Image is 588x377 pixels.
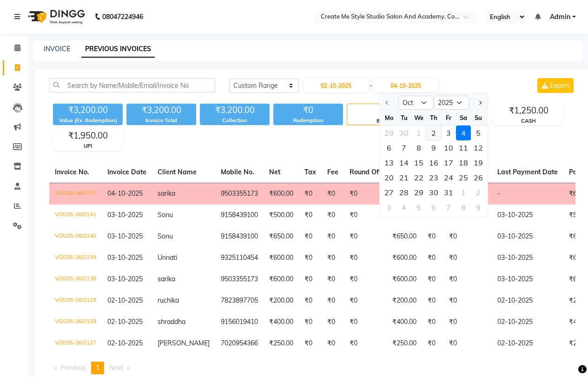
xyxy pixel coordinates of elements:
[426,185,441,200] div: Thursday, October 30, 2025
[456,185,471,200] div: Saturday, November 1, 2025
[322,183,344,205] td: ₹0
[387,290,422,311] td: ₹200.00
[492,311,563,333] td: 02-10-2025
[426,126,441,140] div: Thursday, October 2, 2025
[492,269,563,290] td: 03-10-2025
[264,183,299,205] td: ₹600.00
[456,126,471,140] div: 4
[49,183,102,205] td: V/2025-26/2137
[426,170,441,185] div: Thursday, October 23, 2025
[107,211,143,219] span: 03-10-2025
[443,311,492,333] td: ₹0
[107,296,143,304] span: 02-10-2025
[215,205,264,226] td: 9158439100
[322,205,344,226] td: ₹0
[426,140,441,155] div: Thursday, October 9, 2025
[273,104,343,117] div: ₹0
[550,12,570,22] span: Admin
[441,110,456,125] div: Fr
[387,311,422,333] td: ₹400.00
[456,200,471,215] div: Saturday, November 8, 2025
[344,269,387,290] td: ₹0
[49,247,102,269] td: V/2025-26/2139
[398,96,434,110] select: Select month
[264,247,299,269] td: ₹600.00
[396,140,411,155] div: 7
[53,117,123,125] div: Value (Ex. Redemption)
[373,79,438,92] input: End Date
[441,170,456,185] div: Friday, October 24, 2025
[344,183,387,205] td: ₹0
[299,290,322,311] td: ₹0
[422,247,443,269] td: ₹0
[96,364,99,372] span: 1
[49,333,102,354] td: V/2025-26/2127
[434,96,469,110] select: Select year
[471,155,486,170] div: Sunday, October 19, 2025
[109,364,123,372] span: Next
[322,290,344,311] td: ₹0
[158,168,197,176] span: Client Name
[396,170,411,185] div: Tuesday, October 21, 2025
[471,185,486,200] div: 2
[441,155,456,170] div: 17
[456,170,471,185] div: Saturday, October 25, 2025
[273,117,343,125] div: Redemption
[422,269,443,290] td: ₹0
[443,333,492,354] td: ₹0
[494,104,563,117] div: ₹1,250.00
[497,168,558,176] span: Last Payment Date
[550,81,569,90] span: Export
[471,170,486,185] div: 26
[158,253,177,262] span: Unnati
[322,226,344,247] td: ₹0
[443,269,492,290] td: ₹0
[494,117,563,125] div: CASH
[396,200,411,215] div: 4
[411,155,426,170] div: Wednesday, October 15, 2025
[299,205,322,226] td: ₹0
[158,232,173,240] span: Sonu
[426,140,441,155] div: 9
[492,226,563,247] td: 03-10-2025
[456,110,471,125] div: Sa
[158,189,175,198] span: sarika
[382,155,396,170] div: 13
[396,155,411,170] div: 14
[126,117,196,125] div: Invoice Total
[49,290,102,311] td: V/2025-26/2129
[471,126,486,140] div: 5
[426,126,441,140] div: 2
[441,200,456,215] div: 7
[456,155,471,170] div: Saturday, October 18, 2025
[344,333,387,354] td: ₹0
[441,185,456,200] div: Friday, October 31, 2025
[221,168,254,176] span: Mobile No.
[426,155,441,170] div: 16
[411,110,426,125] div: We
[44,45,70,53] a: INVOICE
[158,296,179,304] span: ruchika
[426,185,441,200] div: 30
[422,333,443,354] td: ₹0
[126,104,196,117] div: ₹3,200.00
[200,117,270,125] div: Collection
[158,275,175,283] span: sarika
[382,140,396,155] div: Monday, October 6, 2025
[443,290,492,311] td: ₹0
[471,140,486,155] div: 12
[49,269,102,290] td: V/2025-26/2138
[382,200,396,215] div: 3
[471,140,486,155] div: Sunday, October 12, 2025
[411,185,426,200] div: Wednesday, October 29, 2025
[55,168,89,176] span: Invoice No.
[370,81,372,91] span: -
[299,247,322,269] td: ₹0
[264,226,299,247] td: ₹650.00
[387,247,422,269] td: ₹600.00
[49,78,215,93] input: Search by Name/Mobile/Email/Invoice No
[411,155,426,170] div: 15
[382,200,396,215] div: Monday, November 3, 2025
[215,183,264,205] td: 9503355173
[107,317,143,326] span: 02-10-2025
